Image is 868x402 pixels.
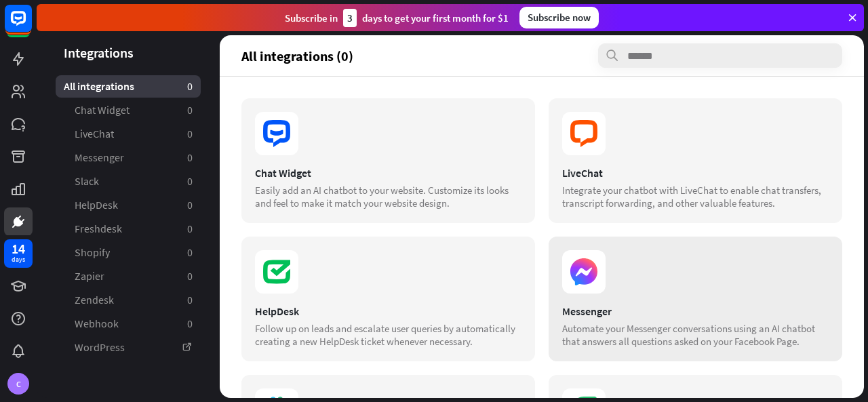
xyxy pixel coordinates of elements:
[187,127,193,141] aside: 0
[187,317,193,331] aside: 0
[343,9,357,27] div: 3
[562,322,829,348] div: Automate your Messenger conversations using an AI chatbot that answers all questions asked on you...
[56,194,201,216] a: HelpDesk 0
[56,146,201,169] a: Messenger 0
[187,222,193,236] aside: 0
[75,222,122,236] span: Freshdesk
[12,255,25,264] div: days
[37,43,220,62] header: Integrations
[56,170,201,193] a: Slack 0
[75,174,99,188] span: Slack
[241,43,842,68] section: All integrations (0)
[11,5,52,46] button: Open LiveChat chat widget
[562,184,829,209] div: Integrate your chatbot with LiveChat to enable chat transfers, transcript forwarding, and other v...
[519,7,599,28] div: Subscribe now
[75,293,114,307] span: Zendesk
[255,304,521,318] div: HelpDesk
[64,79,134,94] span: All integrations
[12,243,25,255] div: 14
[562,304,829,318] div: Messenger
[56,265,201,287] a: Zapier 0
[4,239,33,268] a: 14 days
[187,269,193,283] aside: 0
[75,198,118,212] span: HelpDesk
[75,127,114,141] span: LiveChat
[187,245,193,260] aside: 0
[56,241,201,264] a: Shopify 0
[255,166,521,180] div: Chat Widget
[56,99,201,121] a: Chat Widget 0
[56,313,201,335] a: Webhook 0
[187,103,193,117] aside: 0
[75,245,110,260] span: Shopify
[187,150,193,165] aside: 0
[75,103,130,117] span: Chat Widget
[56,123,201,145] a: LiveChat 0
[7,373,29,395] div: C
[75,269,104,283] span: Zapier
[187,293,193,307] aside: 0
[187,174,193,188] aside: 0
[562,166,829,180] div: LiveChat
[75,317,119,331] span: Webhook
[56,289,201,311] a: Zendesk 0
[255,184,521,209] div: Easily add an AI chatbot to your website. Customize its looks and feel to make it match your webs...
[56,218,201,240] a: Freshdesk 0
[187,198,193,212] aside: 0
[56,336,201,359] a: WordPress
[75,150,124,165] span: Messenger
[255,322,521,348] div: Follow up on leads and escalate user queries by automatically creating a new HelpDesk ticket when...
[187,79,193,94] aside: 0
[285,9,509,27] div: Subscribe in days to get your first month for $1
